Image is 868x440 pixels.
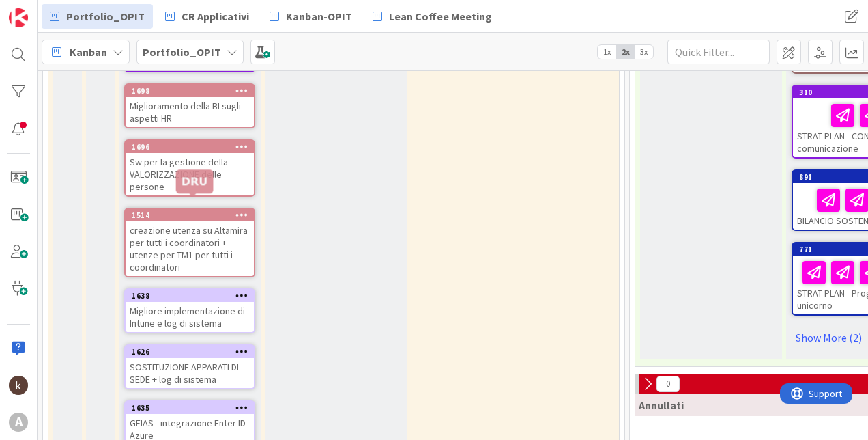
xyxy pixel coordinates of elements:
span: Annullati [639,398,684,412]
a: Portfolio_OPIT [42,4,153,29]
span: Kanban [70,44,107,60]
div: 1698 [126,85,254,97]
a: 1696Sw per la gestione della VALORIZZAZIONE delle persone [124,139,255,197]
span: CR Applicativi [182,8,249,25]
span: 0 [656,376,680,392]
div: 1696Sw per la gestione della VALORIZZAZIONE delle persone [126,141,254,195]
img: kh [9,376,28,395]
div: 1626 [126,346,254,358]
a: 1514creazione utenza su Altamira per tutti i coordinatori + utenze per TM1 per tutti i coordinatori [124,208,255,277]
div: 1626SOSTITUZIONE APPARATI DI SEDE + log di sistema [126,346,254,388]
h5: DRU [182,175,208,188]
div: 1698 [132,86,254,96]
a: 1638Migliore implementazione di Intune e log di sistema [124,288,255,333]
div: 1638 [132,291,254,301]
a: CR Applicativi [157,4,257,29]
div: 1638 [126,290,254,302]
span: Lean Coffee Meeting [389,8,492,25]
div: Migliore implementazione di Intune e log di sistema [126,302,254,332]
div: A [9,413,28,432]
div: 1635 [126,402,254,414]
b: Portfolio_OPIT [143,45,221,59]
div: creazione utenza su Altamira per tutti i coordinatori + utenze per TM1 per tutti i coordinatori [126,221,254,276]
div: 1638Migliore implementazione di Intune e log di sistema [126,290,254,332]
span: Portfolio_OPIT [66,8,145,25]
a: Kanban-OPIT [261,4,360,29]
span: Support [29,2,62,18]
a: Lean Coffee Meeting [364,4,500,29]
span: 1x [598,45,616,59]
div: Miglioramento della BI sugli aspetti HR [126,97,254,127]
div: 1514 [126,209,254,221]
span: Kanban-OPIT [286,8,352,25]
div: 1698Miglioramento della BI sugli aspetti HR [126,85,254,127]
span: 3x [635,45,653,59]
div: 1635 [132,403,254,413]
div: SOSTITUZIONE APPARATI DI SEDE + log di sistema [126,358,254,388]
div: 1626 [132,347,254,357]
img: Visit kanbanzone.com [9,8,28,27]
div: 1514 [132,210,254,220]
a: 1626SOSTITUZIONE APPARATI DI SEDE + log di sistema [124,344,255,389]
a: 1698Miglioramento della BI sugli aspetti HR [124,83,255,128]
div: 1696 [126,141,254,153]
div: 1696 [132,142,254,152]
div: 1514creazione utenza su Altamira per tutti i coordinatori + utenze per TM1 per tutti i coordinatori [126,209,254,276]
span: 2x [616,45,635,59]
div: Sw per la gestione della VALORIZZAZIONE delle persone [126,153,254,195]
input: Quick Filter... [667,40,770,64]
